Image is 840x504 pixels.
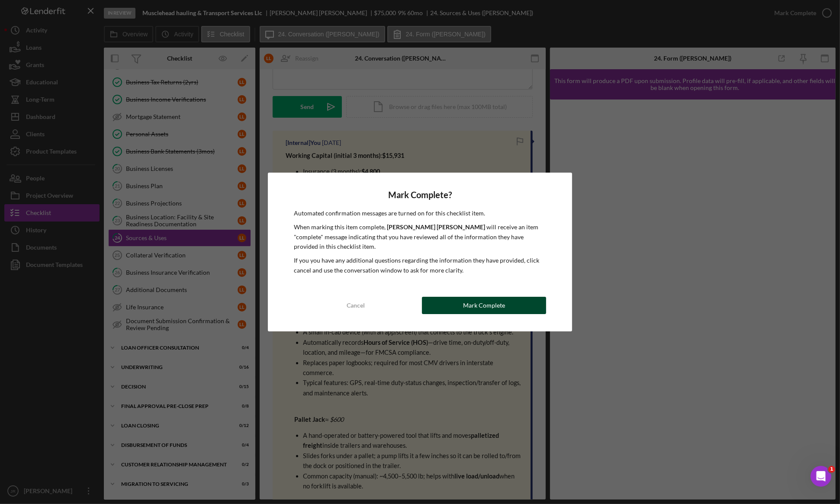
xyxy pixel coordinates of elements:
[463,297,505,314] div: Mark Complete
[294,190,546,200] h4: Mark Complete?
[294,256,546,275] p: If you you have any additional questions regarding the information they have provided, click canc...
[294,297,418,314] button: Cancel
[811,466,831,487] iframe: Intercom live chat
[294,209,546,218] p: Automated confirmation messages are turned on for this checklist item.
[387,223,485,231] b: [PERSON_NAME] [PERSON_NAME]
[347,297,365,314] div: Cancel
[422,297,546,314] button: Mark Complete
[294,222,546,251] p: When marking this item complete, will receive an item "complete" message indicating that you have...
[828,466,835,473] span: 1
